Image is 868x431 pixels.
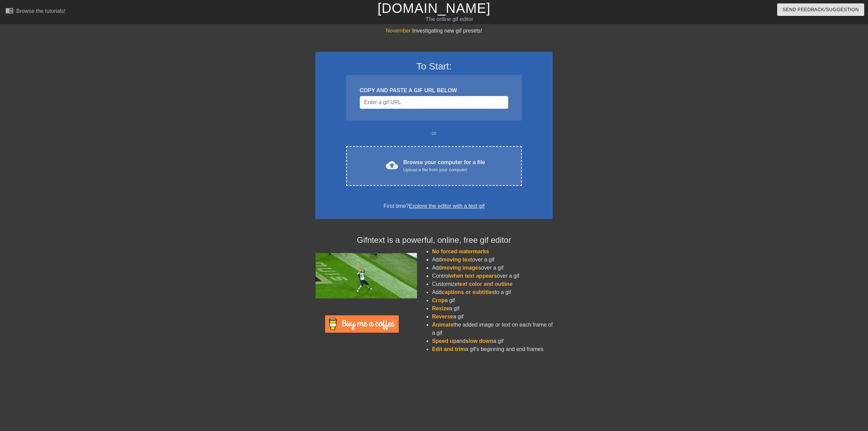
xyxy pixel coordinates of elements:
[403,158,485,173] div: Browse your computer for a file
[442,289,495,295] span: captions or subtitles
[432,313,553,321] li: a gif
[432,256,553,264] li: Add over a gif
[5,6,65,17] a: Browse the tutorials!
[458,281,513,287] span: text color and outline
[333,129,535,137] div: or
[450,273,497,279] span: when text appears
[324,202,544,210] div: First time?
[432,249,489,254] span: No forced watermarks
[324,61,544,72] h3: To Start:
[360,96,508,109] input: Username
[16,8,65,14] div: Browse the tutorials!
[386,28,412,34] span: November:
[315,27,553,35] div: Investigating new gif presets!
[432,321,553,337] li: the added image or text on each frame of a gif
[466,338,493,344] span: slow down
[386,159,398,171] span: cloud_upload
[432,297,445,303] span: Crop
[432,345,553,353] li: a gif's beginning and end frames
[432,272,553,280] li: Control over a gif
[325,315,399,333] img: Buy Me A Coffee
[315,235,553,245] h4: Gifntext is a powerful, online, free gif editor
[442,265,481,271] span: moving images
[432,337,553,345] li: and a gif
[409,203,485,209] a: Explore the editor with a test gif
[432,306,449,311] span: Resize
[293,15,606,23] div: The online gif editor
[432,314,453,319] span: Reverse
[442,257,472,262] span: moving text
[360,86,508,95] div: COPY AND PASTE A GIF URL BELOW
[403,166,485,173] div: Upload a file from your computer
[432,280,553,288] li: Customize
[783,5,859,14] span: Send Feedback/Suggestion
[777,3,864,16] button: Send Feedback/Suggestion
[377,1,490,16] a: [DOMAIN_NAME]
[432,288,553,296] li: Add to a gif
[432,296,553,305] li: a gif
[432,305,553,313] li: a gif
[432,264,553,272] li: Add over a gif
[432,322,453,328] span: Animate
[5,6,14,15] span: menu_book
[432,338,456,344] span: Speed up
[315,253,417,298] img: football_small.gif
[432,346,465,352] span: Edit and trim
